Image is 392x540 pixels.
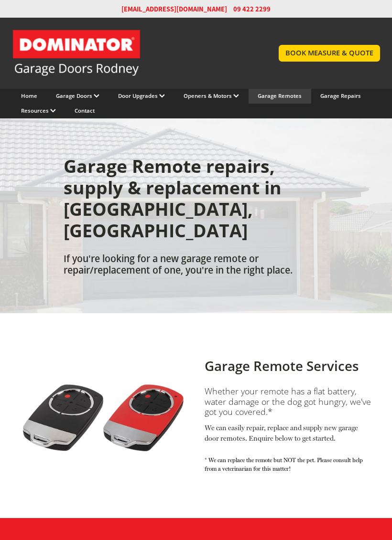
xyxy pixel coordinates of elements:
[233,4,271,14] span: 09 422 2299
[21,92,37,99] a: Home
[21,107,56,114] a: Resources
[64,156,329,241] h1: Garage Remote repairs, supply & replacement in [GEOGRAPHIC_DATA], [GEOGRAPHIC_DATA]
[205,358,373,374] h2: Garage Remote Services
[118,92,165,99] a: Door Upgrades
[184,92,239,99] a: Openers & Motors
[279,45,380,62] a: BOOK MEASURE & QUOTE
[121,4,227,14] a: [EMAIL_ADDRESS][DOMAIN_NAME]
[12,29,260,77] a: Garage Door and Secure Access Solutions homepage
[205,423,373,444] p: We can easily repair, replace and supply new garage door remotes. Enquire below to get started.
[205,386,373,417] h3: Whether your remote has a flat battery, water damage or the dog got hungry, we've got you covered.*
[258,92,302,99] a: Garage Remotes
[64,254,329,276] h2: If you're looking for a new garage remote or repair/replacement of one, you're in the right place.
[56,92,99,99] a: Garage Doors
[205,456,373,473] p: * We can replace the remote but NOT the pet. Please consult help from a veterinarian for this mat...
[320,92,361,99] a: Garage Repairs
[75,107,95,114] a: Contact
